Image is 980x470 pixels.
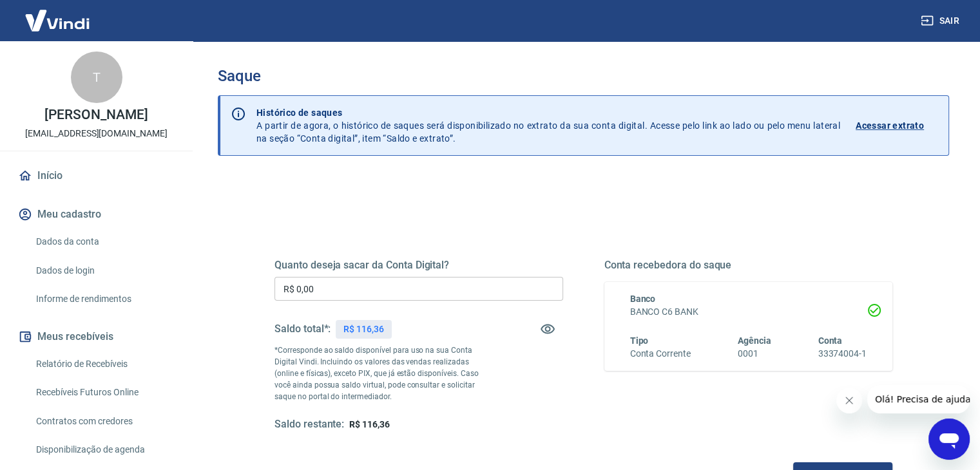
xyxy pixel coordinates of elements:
[604,259,893,272] h5: Conta recebedora do saque
[31,379,177,406] a: Recebíveis Futuros Online
[31,229,177,255] a: Dados da conta
[349,419,390,429] span: R$ 116,36
[31,286,177,312] a: Informe de rendimentos
[867,385,970,413] iframe: Mensagem da empresa
[274,344,491,402] p: *Corresponde ao saldo disponível para uso na sua Conta Digital Vindi. Incluindo os valores das ve...
[856,119,924,132] p: Acessar extrato
[856,106,938,145] a: Acessar extrato
[71,52,122,103] div: T
[836,388,862,413] iframe: Fechar mensagem
[918,9,965,33] button: Sair
[31,408,177,435] a: Contratos com credores
[31,351,177,377] a: Relatório de Recebíveis
[8,9,108,19] span: Olá! Precisa de ajuda?
[630,294,656,304] span: Banco
[274,259,563,272] h5: Quanto deseja sacar da Conta Digital?
[31,258,177,284] a: Dados de login
[630,335,649,346] span: Tipo
[256,106,840,119] p: Histórico de saques
[818,347,867,361] h6: 33374004-1
[31,437,177,463] a: Disponibilização de agenda
[25,127,168,140] p: [EMAIL_ADDRESS][DOMAIN_NAME]
[630,305,867,319] h6: BANCO C6 BANK
[274,418,344,431] h5: Saldo restante:
[274,323,331,335] h5: Saldo total*:
[15,200,177,229] button: Meu cadastro
[256,106,840,145] p: A partir de agora, o histórico de saques será disponibilizado no extrato da sua conta digital. Ac...
[15,323,177,351] button: Meus recebíveis
[928,418,970,460] iframe: Botão para abrir a janela de mensagens
[218,67,949,85] h3: Saque
[343,323,384,336] p: R$ 116,36
[818,335,842,346] span: Conta
[15,1,99,40] img: Vindi
[15,162,177,190] a: Início
[44,108,148,122] p: [PERSON_NAME]
[738,335,771,346] span: Agência
[630,347,691,361] h6: Conta Corrente
[738,347,771,361] h6: 0001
